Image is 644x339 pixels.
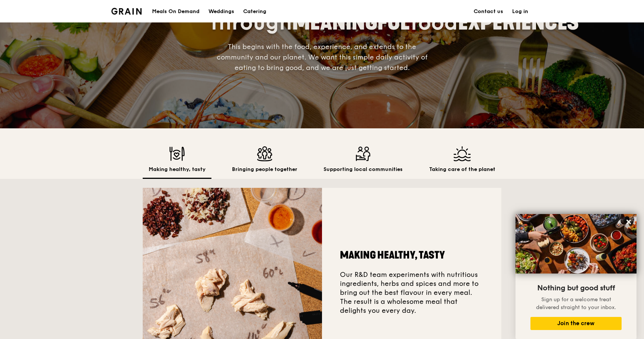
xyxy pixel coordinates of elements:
[340,248,483,262] h2: Making healthy, tasty
[537,284,615,293] span: Nothing but good stuff
[323,146,403,161] img: Supporting local communities
[429,146,495,161] img: Taking care of the planet
[239,0,271,23] a: Catering
[217,43,428,72] span: This begins with the food, experience, and extends to the community and our planet. We want this ...
[515,214,637,274] img: DSC07876-Edit02-Large.jpeg
[323,166,403,173] h2: Supporting local communities
[469,0,508,23] a: Contact us
[623,216,635,228] button: Close
[508,0,533,23] a: Log in
[536,296,616,311] span: Sign up for a welcome treat delivered straight to your inbox.
[429,166,495,173] h2: Taking care of the planet
[111,8,142,15] img: Grain
[204,0,239,23] a: Weddings
[208,0,234,23] div: Weddings
[149,146,205,161] img: Making healthy, tasty
[232,146,297,161] img: Bringing people together
[243,0,266,23] div: Catering
[530,317,622,330] button: Join the crew
[232,166,297,173] h2: Bringing people together
[149,166,205,173] h2: Making healthy, tasty
[152,0,199,23] div: Meals On Demand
